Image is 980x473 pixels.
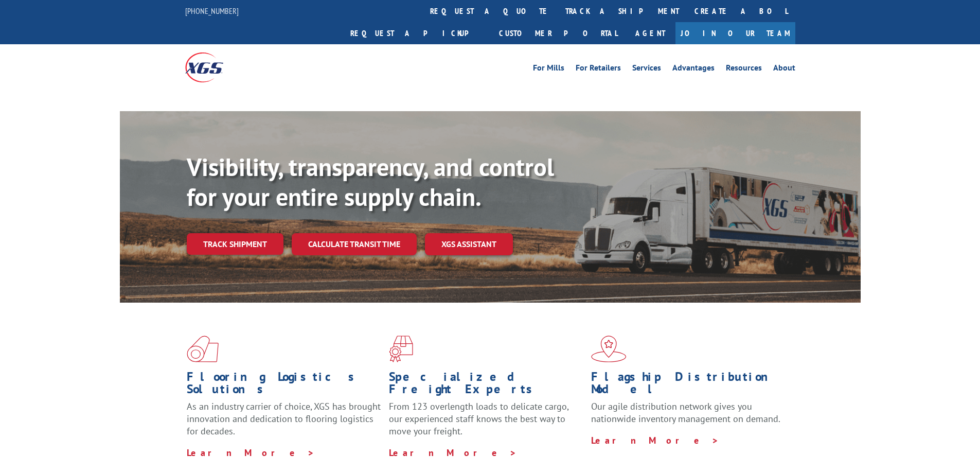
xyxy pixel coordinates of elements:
[591,434,719,446] a: Learn More >
[389,336,413,362] img: xgs-icon-focused-on-flooring-red
[187,371,381,400] h1: Flooring Logistics Solutions
[533,64,564,75] a: For Mills
[591,336,627,362] img: xgs-icon-flagship-distribution-model-red
[632,64,661,75] a: Services
[773,64,795,75] a: About
[187,400,381,437] span: As an industry carrier of choice, XGS has brought innovation and dedication to flooring logistics...
[389,371,583,400] h1: Specialized Freight Experts
[389,447,517,459] a: Learn More >
[185,6,239,16] a: [PHONE_NUMBER]
[187,447,315,459] a: Learn More >
[292,233,417,255] a: Calculate transit time
[187,151,554,213] b: Visibility, transparency, and control for your entire supply chain.
[187,233,283,255] a: Track shipment
[187,336,219,362] img: xgs-icon-total-supply-chain-intelligence-red
[591,400,780,425] span: Our agile distribution network gives you nationwide inventory management on demand.
[576,64,621,75] a: For Retailers
[675,22,795,44] a: Join Our Team
[625,22,675,44] a: Agent
[591,371,786,400] h1: Flagship Distribution Model
[425,233,513,255] a: XGS ASSISTANT
[672,64,715,75] a: Advantages
[726,64,762,75] a: Resources
[491,22,625,44] a: Customer Portal
[343,22,491,44] a: Request a pickup
[389,400,583,446] p: From 123 overlength loads to delicate cargo, our experienced staff knows the best way to move you...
